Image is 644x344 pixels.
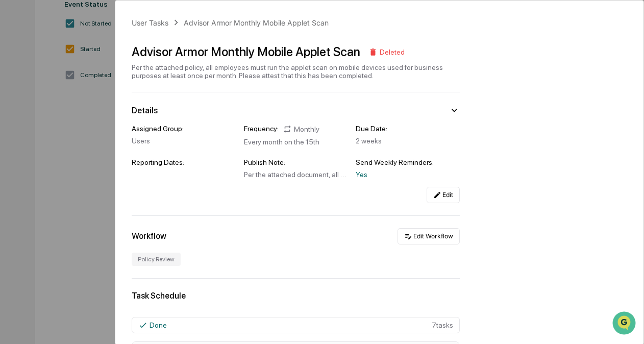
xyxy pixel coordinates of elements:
[244,158,348,166] div: Publish Note:
[20,128,66,138] span: Preclearance
[132,291,460,301] div: Task Schedule
[10,78,29,96] img: 1746055101610-c473b297-6a78-478c-a979-82029cc54cd1
[244,138,348,146] div: Every month on the 15th
[10,149,18,157] div: 🔎
[380,48,405,56] div: Deleted
[283,125,319,134] div: Monthly
[132,317,460,333] div: 7 task s
[184,18,329,27] div: Advisor Armor Monthly Mobile Applet Scan
[6,143,68,162] a: 🔎Data Lookup
[244,170,348,179] div: Per the attached document, all employees must run the applet scan on mobile devices used for busi...
[611,310,639,338] iframe: Open customer support
[132,231,166,241] div: Workflow
[427,187,460,203] button: Edit
[84,128,127,138] span: Attestations
[132,18,168,27] div: User Tasks
[356,170,460,179] div: Yes
[132,125,236,133] div: Assigned Group:
[150,321,167,329] div: Done
[10,21,186,37] p: How can we help?
[132,106,158,115] div: Details
[72,172,123,180] a: Powered byPylon
[74,129,82,137] div: 🗄️
[20,148,64,158] span: Data Lookup
[356,158,460,166] div: Send Weekly Reminders:
[398,228,460,244] button: Edit Workflow
[35,78,167,88] div: Start new chat
[35,88,129,96] div: We're available if you need us!
[132,253,181,266] div: Policy Review
[174,81,186,93] button: Start new chat
[356,137,460,145] div: 2 weeks
[132,158,236,166] div: Reporting Dates:
[356,125,460,133] div: Due Date:
[102,173,123,180] span: Pylon
[132,44,360,59] div: Advisor Armor Monthly Mobile Applet Scan
[132,63,460,80] div: Per the attached policy, all employees must run the applet scan on mobile devices used for busine...
[6,124,70,142] a: 🖐️Preclearance
[10,129,18,137] div: 🖐️
[244,125,279,134] div: Frequency:
[132,137,236,145] div: Users
[70,124,131,142] a: 🗄️Attestations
